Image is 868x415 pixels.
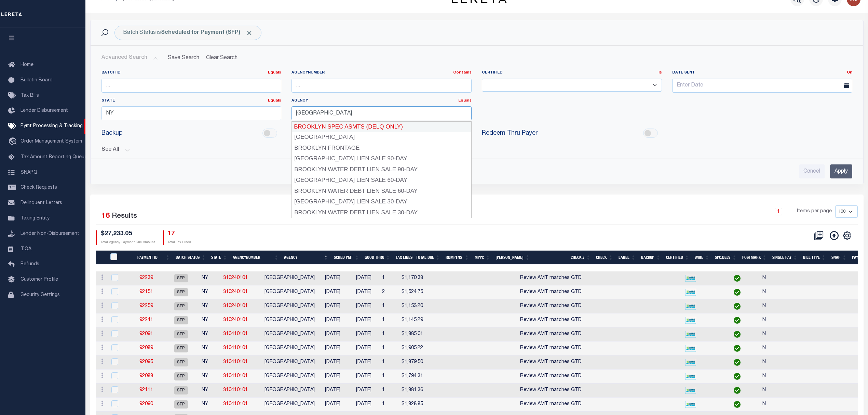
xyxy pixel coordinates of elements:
td: [GEOGRAPHIC_DATA] [262,342,317,356]
div: BROOKLYN WATER DEBT LIEN SALE 90-DAY [292,164,471,175]
td: [GEOGRAPHIC_DATA] [262,271,317,285]
th: Check #: activate to sort column ascending [532,251,593,265]
a: 92111 [139,388,153,392]
span: Customer Profile [21,277,58,282]
td: [GEOGRAPHIC_DATA] [262,313,317,327]
td: NY [199,370,220,384]
td: N [760,398,790,412]
td: N [760,313,790,327]
span: Home [21,63,33,67]
td: 1 [379,384,399,398]
td: $1,881.36 [399,384,429,398]
div: BROOKLYN WATER DEBT LIEN SALE 30-DAY [292,207,471,218]
img: check-icon-green.svg [734,289,741,296]
a: Contains [453,71,472,75]
span: SFP [174,372,188,380]
p: Total Tax Lines [168,240,191,245]
td: $1,524.75 [399,285,429,299]
span: Refunds [21,262,39,267]
td: $1,905.22 [399,342,429,356]
span: TIQA [21,246,31,251]
span: Taxing Entity [21,216,50,221]
th: State: activate to sort column ascending [208,251,230,265]
div: Batch Status is [114,26,261,40]
th: Good Thru: activate to sort column ascending [362,251,393,265]
td: NY [199,285,220,299]
img: wire-transfer-logo.png [685,401,696,408]
span: Pymt Processing & Tracking [21,124,83,129]
button: Advanced Search [101,51,158,65]
th: AgencyNumber: activate to sort column ascending [230,251,281,265]
td: [GEOGRAPHIC_DATA] [262,356,317,370]
i: travel_explore [8,137,19,146]
span: SFP [174,386,188,394]
td: Review AMT matches GTD [517,313,584,327]
td: [DATE] [348,299,379,313]
td: N [760,370,790,384]
a: 1 [775,208,782,215]
td: [DATE] [317,370,348,384]
th: Wire: activate to sort column ascending [692,251,712,265]
th: Single Pay: activate to sort column ascending [770,251,800,265]
img: wire-transfer-logo.png [685,387,696,394]
label: Results [112,211,137,222]
th: Spc.Delv: activate to sort column ascending [712,251,740,265]
div: BROOKLYN FRONTAGE [292,143,471,153]
span: SFP [174,288,188,296]
th: Rdmptns: activate to sort column ascending [443,251,472,265]
a: Is [659,71,662,75]
td: [DATE] [317,356,348,370]
td: [GEOGRAPHIC_DATA] [262,327,317,342]
th: Agency: activate to sort column descending [281,251,331,265]
td: Review AMT matches GTD [517,398,584,412]
td: N [760,342,790,356]
p: Total Agency Payment Due Amount [101,240,155,245]
span: SFP [174,302,188,310]
a: Equals [458,99,472,103]
a: 92151 [139,290,153,294]
span: SFP [174,400,188,409]
input: ... [291,79,472,93]
td: Review AMT matches GTD [517,271,584,285]
td: [DATE] [317,327,348,342]
img: wire-transfer-logo.png [685,345,696,352]
td: N [760,356,790,370]
a: 92091 [139,332,153,336]
td: [DATE] [348,313,379,327]
td: Review AMT matches GTD [517,327,584,342]
label: Date Sent [667,70,857,76]
td: [GEOGRAPHIC_DATA] [262,398,317,412]
td: [DATE] [317,384,348,398]
a: 310240101 [223,318,248,322]
th: PayeePmtBatchStatus [106,251,128,265]
input: Cancel [799,164,825,178]
th: SCHED PMT: activate to sort column ascending [331,251,362,265]
td: Review AMT matches GTD [517,342,584,356]
a: 310240101 [223,290,248,294]
img: check-icon-green.svg [734,401,741,408]
div: [GEOGRAPHIC_DATA] [292,132,471,143]
td: 2 [379,285,399,299]
span: SFP [174,358,188,366]
td: 1 [379,327,399,342]
a: 92088 [139,374,153,378]
label: AgencyNumber [291,70,472,76]
label: Batch ID [101,70,282,76]
td: [GEOGRAPHIC_DATA] [262,285,317,299]
td: [DATE] [317,342,348,356]
td: 1 [379,342,399,356]
a: 310410101 [223,402,248,406]
a: 92241 [139,318,153,322]
span: Security Settings [21,293,60,297]
a: 310410101 [223,388,248,392]
img: check-icon-green.svg [734,387,741,394]
td: [DATE] [317,271,348,285]
span: SFP [174,274,188,282]
th: Postmark: activate to sort column ascending [740,251,770,265]
td: [DATE] [348,271,379,285]
td: Review AMT matches GTD [517,285,584,299]
button: Clear Search [203,51,241,65]
td: Review AMT matches GTD [517,370,584,384]
span: Bulletin Board [21,78,53,83]
td: [DATE] [348,327,379,342]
